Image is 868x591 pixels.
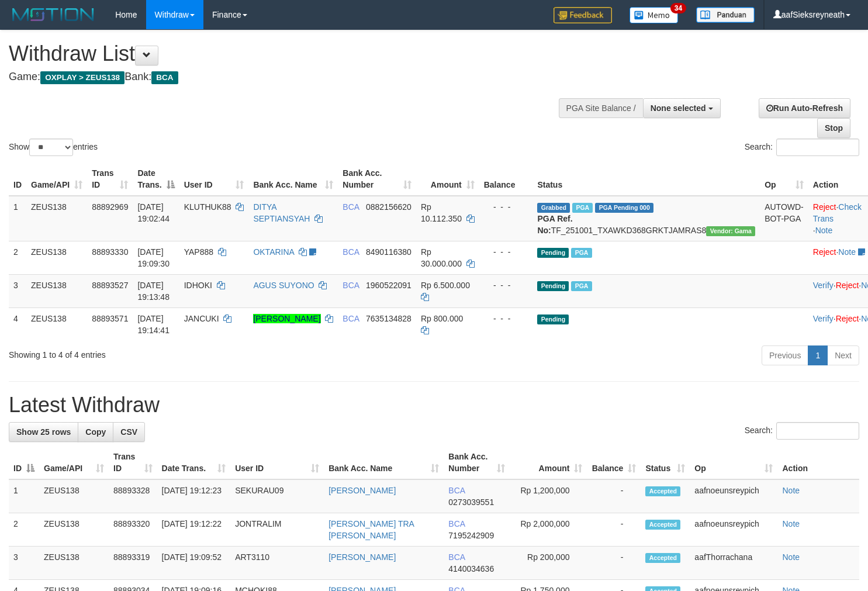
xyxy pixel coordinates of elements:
[16,427,71,437] span: Show 25 rows
[137,281,170,302] span: [DATE] 19:13:48
[571,248,592,258] span: Marked by aafmaleo
[776,422,859,440] input: Search:
[484,201,528,213] div: - - -
[571,281,592,291] span: Marked by aafnoeunsreypich
[9,513,39,547] td: 2
[9,307,26,341] td: 4
[745,422,859,440] label: Search:
[253,202,310,223] a: DITYA SEPTIANSYAH
[9,446,39,479] th: ID: activate to sort column descending
[448,564,494,573] span: Copy 4140034636 to clipboard
[9,241,26,274] td: 2
[26,274,87,307] td: ZEUS138
[78,422,113,442] a: Copy
[759,98,850,118] a: Run Auto-Refresh
[690,513,777,547] td: aafnoeunsreypich
[328,552,396,562] a: [PERSON_NAME]
[253,281,314,290] a: AGUS SUYONO
[696,7,755,23] img: panduan.png
[416,163,479,196] th: Amount: activate to sort column ascending
[690,479,777,513] td: aafnoeunsreypich
[184,247,213,257] span: YAP888
[157,446,231,479] th: Date Trans.: activate to sort column ascending
[595,203,653,213] span: PGA Pending
[92,202,128,212] span: 88892969
[537,281,569,291] span: Pending
[230,513,324,547] td: JONTRALIM
[762,345,808,365] a: Previous
[836,314,859,323] a: Reject
[484,279,528,291] div: - - -
[184,314,219,323] span: JANCUKI
[559,98,643,118] div: PGA Site Balance /
[838,247,856,257] a: Note
[587,446,641,479] th: Balance: activate to sort column ascending
[9,344,353,361] div: Showing 1 to 4 of 4 entries
[343,281,359,290] span: BCA
[179,163,249,196] th: User ID: activate to sort column ascending
[782,486,800,495] a: Note
[421,247,462,268] span: Rp 30.000.000
[253,247,294,257] a: OKTARINA
[366,247,411,257] span: Copy 8490116380 to clipboard
[137,314,170,335] span: [DATE] 19:14:41
[366,202,411,212] span: Copy 0882156620 to clipboard
[26,196,87,241] td: ZEUS138
[109,513,157,547] td: 88893320
[109,479,157,513] td: 88893328
[343,202,359,212] span: BCA
[39,547,109,580] td: ZEUS138
[328,519,414,540] a: [PERSON_NAME] TRA [PERSON_NAME]
[587,513,641,547] td: -
[26,163,87,196] th: Game/API: activate to sort column ascending
[537,203,570,213] span: Grabbed
[587,479,641,513] td: -
[9,42,567,65] h1: Withdraw List
[328,486,396,495] a: [PERSON_NAME]
[641,446,690,479] th: Status: activate to sort column ascending
[9,547,39,580] td: 3
[651,103,706,113] span: None selected
[813,247,836,257] a: Reject
[113,422,145,442] a: CSV
[554,7,612,23] img: Feedback.jpg
[230,479,324,513] td: SEKURAU09
[26,241,87,274] td: ZEUS138
[343,247,359,257] span: BCA
[9,274,26,307] td: 3
[157,513,231,547] td: [DATE] 19:12:22
[537,314,569,324] span: Pending
[817,118,850,138] a: Stop
[630,7,679,23] img: Button%20Memo.svg
[532,196,760,241] td: TF_251001_TXAWKD368GRKTJAMRAS8
[366,314,411,323] span: Copy 7635134828 to clipboard
[29,139,73,156] select: Showentries
[9,196,26,241] td: 1
[9,479,39,513] td: 1
[572,203,593,213] span: Marked by aafnoeunsreypich
[537,214,572,235] b: PGA Ref. No:
[448,552,465,562] span: BCA
[85,427,106,437] span: Copy
[760,196,808,241] td: AUTOWD-BOT-PGA
[813,314,834,323] a: Verify
[690,446,777,479] th: Op: activate to sort column ascending
[813,202,862,223] a: Check Trans
[184,281,212,290] span: IDHOKI
[782,552,800,562] a: Note
[421,281,470,290] span: Rp 6.500.000
[782,519,800,528] a: Note
[421,202,462,223] span: Rp 10.112.350
[39,446,109,479] th: Game/API: activate to sort column ascending
[808,345,828,365] a: 1
[645,553,680,563] span: Accepted
[444,446,510,479] th: Bank Acc. Number: activate to sort column ascending
[184,202,231,212] span: KLUTHUK88
[510,547,587,580] td: Rp 200,000
[670,3,686,13] span: 34
[484,246,528,258] div: - - -
[645,486,680,496] span: Accepted
[690,547,777,580] td: aafThorrachana
[745,139,859,156] label: Search:
[448,486,465,495] span: BCA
